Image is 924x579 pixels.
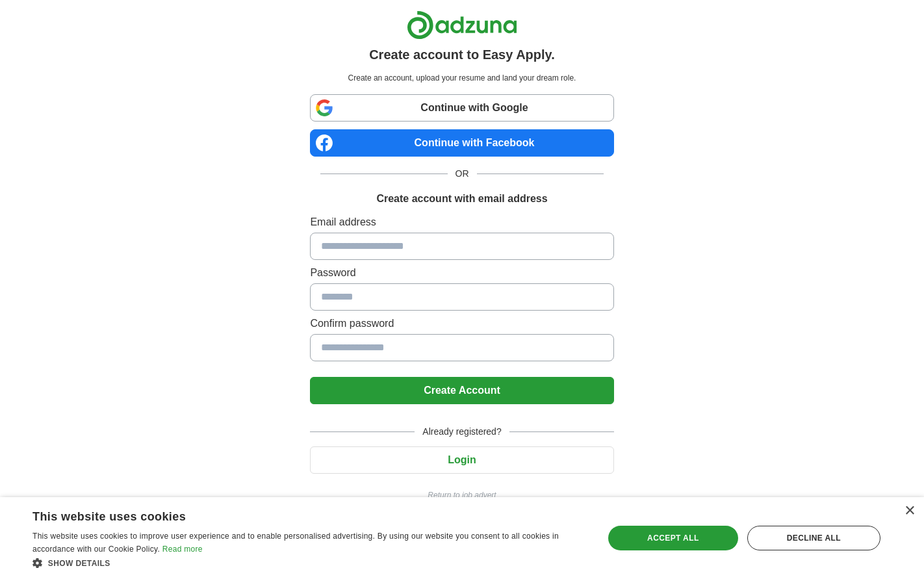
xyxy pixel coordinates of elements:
h1: Create account to Easy Apply. [369,45,555,64]
div: This website uses cookies [32,505,554,524]
a: Continue with Facebook [310,129,613,157]
h1: Create account with email address [376,191,547,207]
button: Create Account [310,377,613,404]
p: Create an account, upload your resume and land your dream role. [313,72,611,84]
div: Decline all [747,526,880,550]
span: Show details [48,559,110,568]
div: Close [905,506,914,516]
a: Continue with Google [310,94,613,122]
img: Adzuna logo [407,10,517,40]
div: Accept all [608,526,738,550]
div: Show details [32,556,587,569]
button: Login [310,446,613,474]
span: Already registered? [415,425,509,439]
a: Return to job advert [310,489,613,501]
span: This website uses cookies to improve user experience and to enable personalised advertising. By u... [32,532,559,554]
label: Email address [310,214,613,230]
a: Login [310,454,613,465]
label: Password [310,265,613,281]
span: OR [448,167,477,181]
label: Confirm password [310,316,613,331]
a: Read more, opens a new window [162,545,203,554]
